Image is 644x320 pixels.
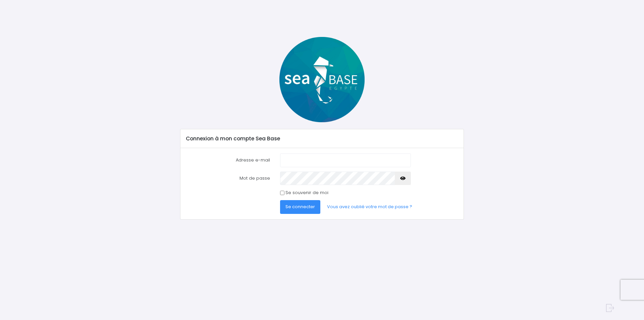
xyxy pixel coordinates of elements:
label: Se souvenir de moi [285,189,328,196]
div: Connexion à mon compte Sea Base [180,129,463,148]
span: Se connecter [285,203,315,210]
label: Adresse e-mail [181,153,275,167]
button: Se connecter [280,200,320,214]
a: Vous avez oublié votre mot de passe ? [322,200,418,214]
label: Mot de passe [181,172,275,185]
